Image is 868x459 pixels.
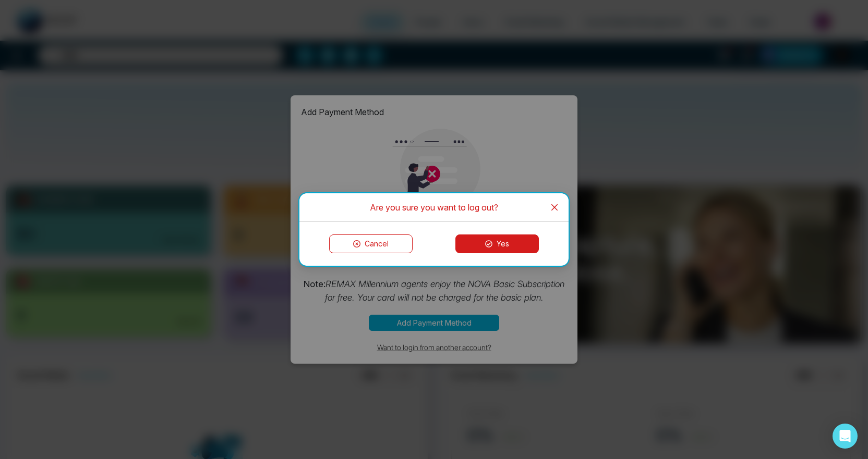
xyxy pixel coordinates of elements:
[312,202,556,213] div: Are you sure you want to log out?
[550,203,559,212] span: close
[833,424,858,449] div: Open Intercom Messenger
[540,193,569,221] button: Close
[329,234,413,253] button: Cancel
[455,234,539,253] button: Yes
